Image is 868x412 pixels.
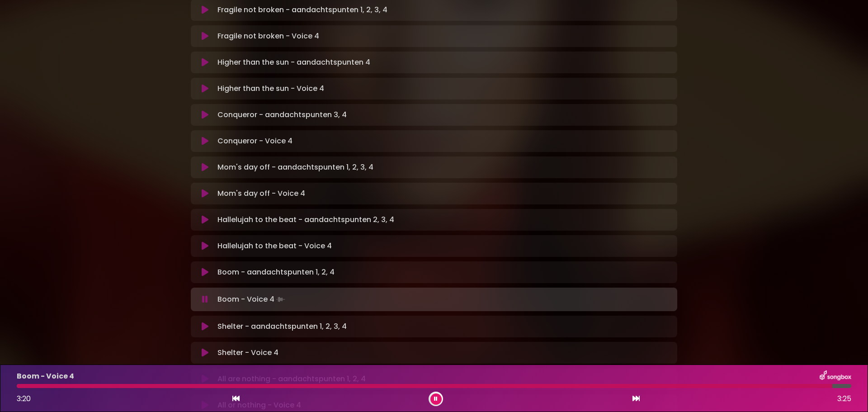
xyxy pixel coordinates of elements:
p: Higher than the sun - aandachtspunten 4 [217,57,370,68]
img: songbox-logo-white.png [820,370,851,382]
p: Mom's day off - aandachtspunten 1, 2, 3, 4 [217,162,373,173]
p: Conqueror - aandachtspunten 3, 4 [217,109,347,120]
p: Shelter - aandachtspunten 1, 2, 3, 4 [217,321,347,332]
p: Boom - aandachtspunten 1, 2, 4 [217,267,335,278]
p: Conqueror - Voice 4 [217,136,292,147]
p: Fragile not broken - aandachtspunten 1, 2, 3, 4 [217,5,387,15]
p: Mom's day off - Voice 4 [217,188,305,199]
img: waveform4.gif [274,293,287,306]
p: Fragile not broken - Voice 4 [217,31,319,42]
span: 3:20 [17,393,31,404]
p: Higher than the sun - Voice 4 [217,83,324,94]
p: Boom - Voice 4 [17,371,74,382]
p: Boom - Voice 4 [217,293,287,306]
span: 3:25 [837,393,851,404]
p: Hallelujah to the beat - aandachtspunten 2, 3, 4 [217,214,394,225]
p: Hallelujah to the beat - Voice 4 [217,241,332,251]
p: Shelter - Voice 4 [217,347,278,358]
